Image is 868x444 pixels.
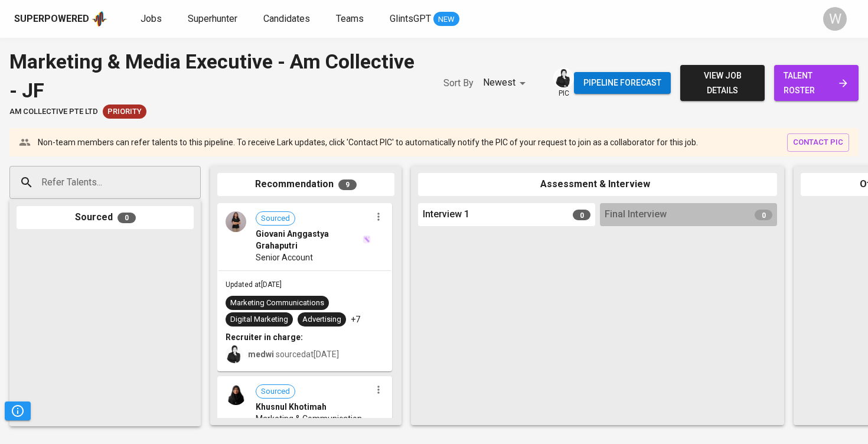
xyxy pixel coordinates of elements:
[755,210,772,220] span: 0
[574,72,671,94] button: Pipeline forecast
[9,47,420,105] div: Marketing & Media Executive - Am Collective - JF
[141,13,162,24] span: Jobs
[483,76,515,90] p: Newest
[554,69,573,87] img: medwi@glints.com
[256,228,361,252] span: Giovani Anggastya Grahaputri
[226,280,282,289] span: Updated at [DATE]
[338,179,357,190] span: 9
[263,12,312,27] a: Candidates
[823,7,847,31] div: W
[38,136,698,148] p: Non-team members can refer talents to this pipeline. To receive Lark updates, click 'Contact PIC'...
[9,106,98,117] span: AM Collective Pte Ltd
[17,206,194,229] div: Sourced
[690,68,755,97] span: view job details
[188,13,237,24] span: Superhunter
[103,105,146,119] div: New Job received from Demand Team
[141,12,164,27] a: Jobs
[363,235,371,243] img: magic_wand.svg
[423,208,469,221] span: Interview 1
[483,72,530,94] div: Newest
[230,314,288,325] div: Digital Marketing
[336,12,366,27] a: Teams
[226,332,303,342] b: Recruiter in charge:
[256,386,295,397] span: Sourced
[433,14,459,25] span: NEW
[583,76,661,90] span: Pipeline forecast
[443,76,474,90] p: Sort By
[256,401,327,413] span: Khusnul Khotimah
[390,13,431,24] span: GlintsGPT
[226,345,243,363] img: medwi@glints.com
[118,213,136,223] span: 0
[188,12,240,27] a: Superhunter
[217,173,394,196] div: Recommendation
[573,210,590,220] span: 0
[248,350,339,359] span: sourced at [DATE]
[774,65,859,101] a: talent roster
[784,68,849,97] span: talent roster
[226,384,246,405] img: 096861266c208967596ad774d0b7db9e.jpg
[553,68,574,99] div: pic
[351,314,360,325] p: +7
[256,213,295,224] span: Sourced
[230,298,324,309] div: Marketing Communications
[302,314,341,325] div: Advertising
[194,181,197,184] button: Open
[14,10,107,28] a: Superpoweredapp logo
[680,65,765,101] button: view job details
[787,133,849,152] button: contact pic
[14,12,89,26] div: Superpowered
[605,208,667,221] span: Final Interview
[390,12,459,27] a: GlintsGPT NEW
[92,10,107,28] img: app logo
[256,413,371,436] span: Marketing & Communication Specialist (APAC-EMEA)
[793,136,843,149] span: contact pic
[226,211,246,232] img: 973bc9fe89cc795ca8c70d9f5e5aaa8b.jpeg
[5,401,31,420] button: Pipeline Triggers
[418,173,777,196] div: Assessment & Interview
[263,13,310,24] span: Candidates
[336,13,364,24] span: Teams
[103,106,146,117] span: Priority
[248,350,274,359] b: medwi
[256,252,313,263] span: Senior Account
